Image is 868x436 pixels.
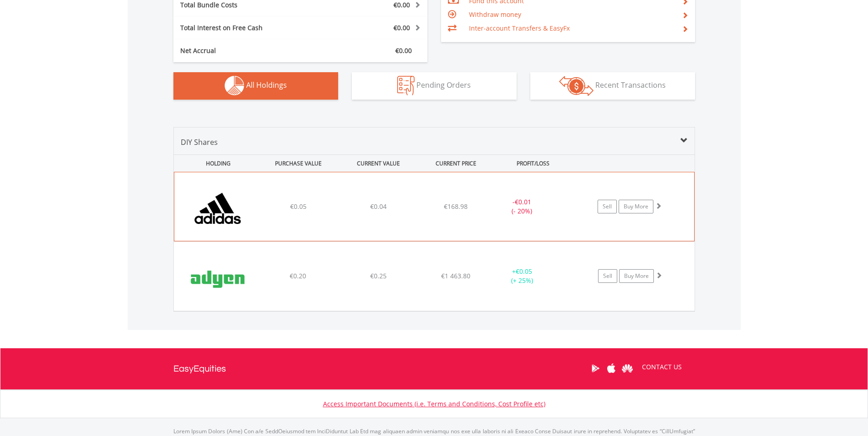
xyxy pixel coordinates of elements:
img: EQU.NL.ADYEN.png [178,253,257,308]
div: Net Accrual [173,46,322,55]
img: holdings-wht.png [225,76,244,96]
button: Pending Orders [352,72,517,100]
a: Buy More [619,269,654,283]
span: €168.98 [444,202,468,211]
button: All Holdings [173,72,338,100]
div: Total Bundle Costs [173,0,322,10]
div: PURCHASE VALUE [259,155,338,172]
span: All Holdings [246,80,287,90]
div: Total Interest on Free Cash [173,23,322,32]
span: €0.00 [394,23,410,32]
td: Withdraw money [469,8,674,21]
img: transactions-zar-wht.png [559,76,593,96]
div: + (+ 25%) [488,267,557,285]
a: EasyEquities [173,348,226,389]
img: pending_instructions-wht.png [397,76,415,96]
a: Google Play [588,354,604,383]
a: CONTACT US [636,354,688,380]
div: - (- 20%) [487,197,556,216]
div: HOLDING [174,155,258,172]
a: Sell [598,269,617,283]
div: CURRENT PRICE [419,155,492,172]
td: Inter-account Transfers & EasyFx [469,21,674,35]
span: €0.01 [515,197,531,206]
span: €0.05 [290,202,307,211]
span: Recent Transactions [595,80,666,90]
span: €1 463.80 [441,271,470,280]
a: Sell [598,200,617,213]
span: €0.00 [394,0,410,9]
a: Buy More [619,200,653,213]
a: Huawei [620,354,636,383]
img: EQU.DE.ADS.png [179,184,258,239]
span: €0.05 [516,267,532,276]
span: €0.25 [370,271,387,280]
a: Access Important Documents (i.e. Terms and Conditions, Cost Profile etc) [323,399,545,408]
span: €0.00 [395,46,412,55]
span: DIY Shares [181,137,218,147]
a: Apple [604,354,620,383]
div: PROFIT/LOSS [494,155,572,172]
span: €0.20 [290,271,306,280]
span: Pending Orders [416,80,471,90]
button: Recent Transactions [530,72,695,100]
span: €0.04 [370,202,387,211]
div: CURRENT VALUE [340,155,418,172]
